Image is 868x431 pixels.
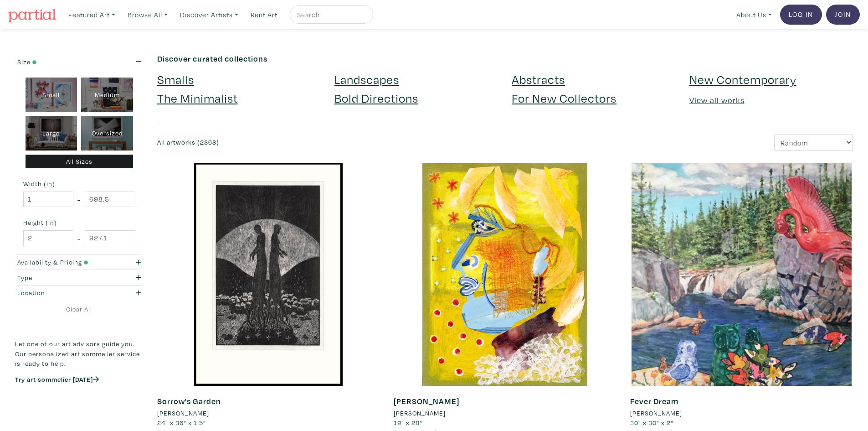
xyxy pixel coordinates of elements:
[780,5,822,25] a: Log In
[15,339,144,369] p: Let one of our art advisors guide you. Our personalized art sommelier service is ready to help.
[630,396,678,406] a: Fever Dream
[123,5,172,24] a: Browse All
[23,181,135,187] small: Width (in)
[15,375,99,384] a: Try art sommelier [DATE]
[394,408,616,418] a: [PERSON_NAME]
[77,193,81,206] span: -
[17,273,107,283] div: Type
[157,71,194,87] a: Smalls
[15,304,144,314] a: Clear All
[77,232,81,244] span: -
[826,5,860,25] a: Join
[15,393,144,412] iframe: Customer reviews powered by Trustpilot
[15,270,144,285] button: Type
[296,9,365,21] input: Search
[26,116,77,151] div: Large
[630,418,673,427] span: 30" x 30" x 2"
[17,257,107,267] div: Availability & Pricing
[394,408,446,418] li: [PERSON_NAME]
[334,71,399,87] a: Landscapes
[23,219,135,226] small: Height (in)
[512,71,565,87] a: Abstracts
[26,155,134,169] div: All Sizes
[157,396,221,406] a: Sorrow's Garden
[689,95,745,105] a: View all works
[157,408,209,418] li: [PERSON_NAME]
[247,5,282,24] a: Rent Art
[512,90,616,106] a: For New Collectors
[26,78,77,112] div: Small
[689,71,796,87] a: New Contemporary
[394,418,422,427] span: 19" x 28"
[394,396,459,406] a: [PERSON_NAME]
[17,57,107,67] div: Size
[157,90,238,106] a: The Minimalist
[15,255,144,270] button: Availability & Pricing
[17,288,107,298] div: Location
[157,408,380,418] a: [PERSON_NAME]
[81,78,133,112] div: Medium
[81,116,133,151] div: Oversized
[334,90,418,106] a: Bold Directions
[15,286,144,301] button: Location
[732,5,776,24] a: About Us
[630,408,682,418] li: [PERSON_NAME]
[15,54,144,69] button: Size
[157,54,853,64] h6: Discover curated collections
[157,418,206,427] span: 24" x 36" x 1.5"
[64,5,119,24] a: Featured Art
[176,5,242,24] a: Discover Artists
[157,139,498,146] h6: All artworks (2368)
[630,408,853,418] a: [PERSON_NAME]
